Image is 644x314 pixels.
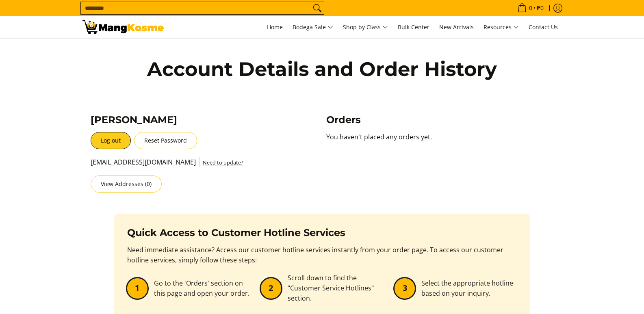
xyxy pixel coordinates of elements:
[326,114,554,126] h3: Orders
[91,175,162,193] a: View Addresses (0)
[484,22,519,32] span: Resources
[263,16,287,38] a: Home
[479,16,523,38] a: Resources
[525,16,562,38] a: Contact Us
[394,16,434,38] a: Bulk Center
[127,227,517,239] h2: Quick Access to Customer Hotline Services
[326,132,554,150] p: You haven't placed any orders yet.
[91,114,279,126] h3: [PERSON_NAME]
[439,23,474,31] span: New Arrivals
[82,20,164,34] img: Account | Mang Kosme
[91,132,131,149] a: Log out
[288,273,374,303] span: Scroll down to find the "Customer Service Hotlines" section.
[267,23,283,31] span: Home
[91,157,279,175] p: [EMAIL_ADDRESS][DOMAIN_NAME]
[203,159,243,166] a: Need to update?
[339,16,392,38] a: Shop by Class
[143,57,501,81] h1: Account Details and Order History
[435,16,478,38] a: New Arrivals
[154,279,249,298] span: Go to the 'Orders' section on this page and open your order.
[529,23,558,31] span: Contact Us
[515,4,546,13] span: •
[311,2,324,14] button: Search
[395,278,415,299] div: 3
[134,132,197,149] button: Reset Password
[293,22,333,32] span: Bodega Sale
[288,16,337,38] a: Bodega Sale
[421,279,513,298] span: Select the appropriate hotline based on your inquiry.
[528,5,533,11] span: 0
[127,245,517,273] p: Need immediate assistance? Access our customer hotline services instantly from your order page. T...
[343,22,388,32] span: Shop by Class
[261,278,281,299] div: 2
[127,278,147,299] div: 1
[398,23,429,31] span: Bulk Center
[536,5,545,11] span: ₱0
[172,16,562,38] nav: Main Menu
